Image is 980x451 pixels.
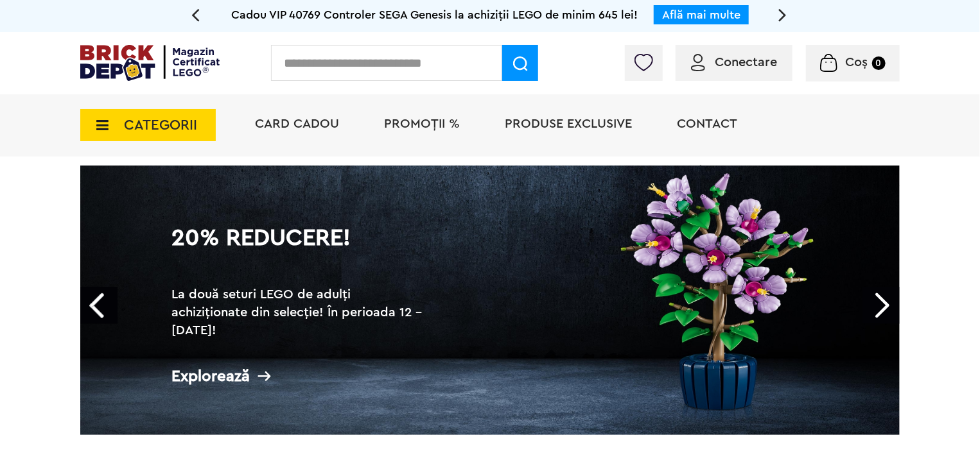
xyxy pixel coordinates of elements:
[124,118,197,132] span: CATEGORII
[255,117,339,130] a: Card Cadou
[846,56,868,69] span: Coș
[872,56,886,70] small: 0
[662,9,740,21] a: Află mai multe
[715,56,777,69] span: Conectare
[80,166,900,435] a: 20% Reducere!La două seturi LEGO de adulți achiziționate din selecție! În perioada 12 - [DATE]!Ex...
[691,56,777,69] a: Conectare
[171,226,428,273] h1: 20% Reducere!
[171,368,428,384] div: Explorează
[384,117,460,130] a: PROMOȚII %
[677,117,737,130] a: Contact
[171,285,428,339] h2: La două seturi LEGO de adulți achiziționate din selecție! În perioada 12 - [DATE]!
[862,287,900,324] a: Next
[505,117,632,130] a: Produse exclusive
[231,9,638,21] span: Cadou VIP 40769 Controler SEGA Genesis la achiziții LEGO de minim 645 lei!
[80,287,118,324] a: Prev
